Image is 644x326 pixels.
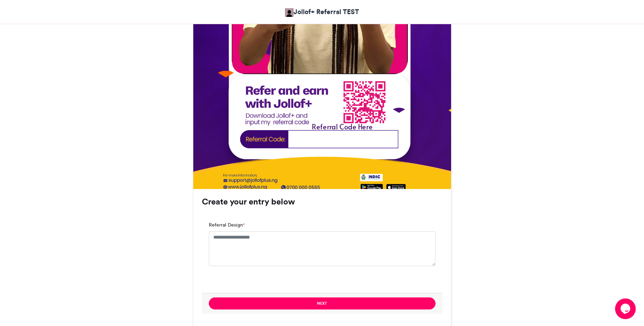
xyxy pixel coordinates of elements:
div: Referral Code Here [288,122,396,132]
button: Next [209,297,436,309]
img: Jollof+ Referral TEST [285,8,294,17]
a: Jollof+ Referral TEST [285,7,359,17]
label: Referral Design [209,221,245,229]
iframe: chat widget [615,298,637,319]
h3: Create your entry below [202,198,442,206]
